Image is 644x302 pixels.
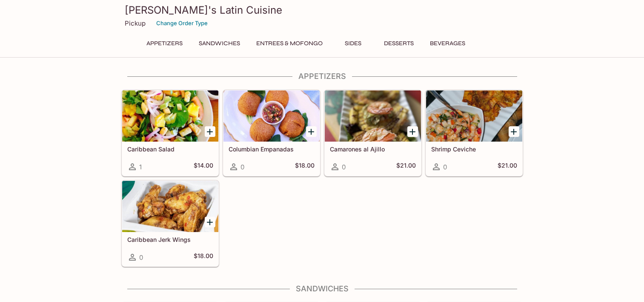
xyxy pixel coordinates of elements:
div: Camarones al Ajillo [325,90,421,142]
a: Camarones al Ajillo0$21.00 [324,90,421,176]
p: Pickup [125,19,146,27]
h5: Camarones al Ajillo [330,145,416,153]
button: Add Caribbean Salad [205,126,215,137]
h5: $21.00 [396,162,416,172]
h4: Appetizers [121,72,523,81]
button: Change Order Type [152,17,212,30]
button: Add Camarones al Ajillo [407,126,418,137]
span: 0 [443,163,447,171]
div: Caribbean Salad [122,90,218,142]
button: Sandwiches [194,38,245,49]
button: Add Caribbean Jerk Wings [205,217,215,227]
h4: Sandwiches [121,284,523,293]
span: 0 [139,253,143,261]
button: Sides [334,38,372,49]
button: Appetizers [142,38,187,49]
button: Add Shrimp Ceviche [509,126,519,137]
h5: Caribbean Jerk Wings [127,236,213,243]
button: Desserts [379,38,418,49]
a: Shrimp Ceviche0$21.00 [426,90,523,176]
button: Add Columbian Empanadas [306,126,317,137]
h5: $18.00 [194,252,213,262]
h5: $14.00 [194,162,213,172]
a: Columbian Empanadas0$18.00 [223,90,320,176]
a: Caribbean Salad1$14.00 [122,90,219,176]
h5: Caribbean Salad [127,145,213,153]
button: Beverages [425,38,470,49]
h5: $21.00 [498,162,517,172]
span: 0 [342,163,346,171]
span: 1 [139,163,142,171]
h3: [PERSON_NAME]'s Latin Cuisine [125,3,520,17]
h5: Shrimp Ceviche [431,145,517,153]
div: Caribbean Jerk Wings [122,181,218,232]
button: Entrees & Mofongo [252,38,327,49]
span: 0 [240,163,244,171]
h5: $18.00 [295,162,315,172]
div: Shrimp Ceviche [426,90,522,142]
h5: Columbian Empanadas [229,145,315,153]
div: Columbian Empanadas [223,90,320,142]
a: Caribbean Jerk Wings0$18.00 [122,180,219,267]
